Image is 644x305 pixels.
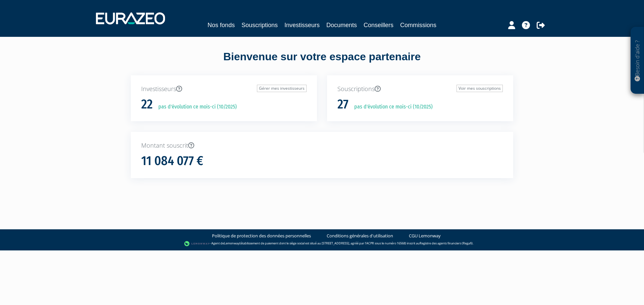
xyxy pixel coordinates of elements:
[184,240,210,247] img: logo-lemonway.png
[284,20,320,30] a: Investisseurs
[400,20,436,30] a: Commissions
[154,103,237,111] p: pas d'évolution ce mois-ci (10/2025)
[241,20,278,30] a: Souscriptions
[141,85,307,93] p: Investisseurs
[337,85,503,93] p: Souscriptions
[364,20,393,30] a: Conseillers
[212,233,311,239] a: Politique de protection des données personnelles
[634,30,641,91] p: Besoin d'aide ?
[327,233,393,239] a: Conditions générales d'utilisation
[224,241,239,245] a: Lemonway
[326,20,357,30] a: Documents
[7,240,637,247] div: - Agent de (établissement de paiement dont le siège social est situé au [STREET_ADDRESS], agréé p...
[141,154,203,168] h1: 11 084 077 €
[257,85,307,92] a: Gérer mes investisseurs
[420,241,473,245] a: Registre des agents financiers (Regafi)
[208,20,235,30] a: Nos fonds
[409,233,441,239] a: CGU Lemonway
[141,141,503,150] p: Montant souscrit
[141,97,153,111] h1: 22
[126,49,518,75] div: Bienvenue sur votre espace partenaire
[337,97,348,111] h1: 27
[457,85,503,92] a: Voir mes souscriptions
[96,12,165,24] img: 1732889491-logotype_eurazeo_blanc_rvb.png
[350,103,433,111] p: pas d'évolution ce mois-ci (10/2025)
